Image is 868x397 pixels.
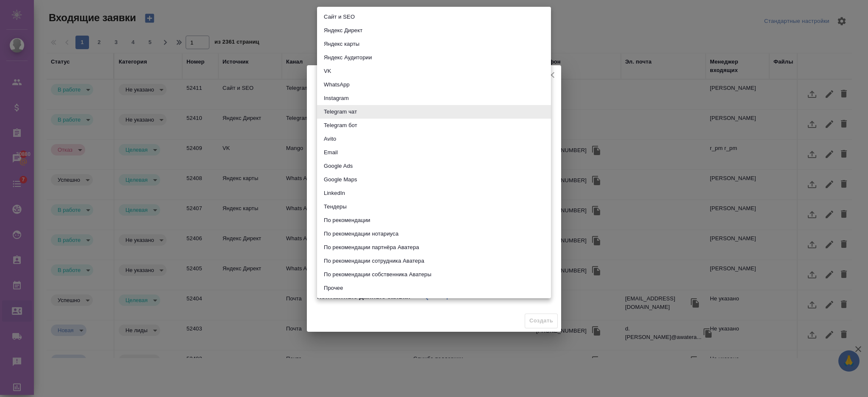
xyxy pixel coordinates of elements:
li: Сайт и SEO [317,10,551,24]
li: Email [317,146,551,159]
li: Яндекс Аудитории [317,51,551,64]
li: Google Maps [317,173,551,186]
li: Яндекс карты [317,37,551,51]
li: По рекомендации [317,214,551,227]
li: Прочее [317,281,551,295]
li: Telegram чат [317,105,551,119]
li: По рекомендации собственника Аватеры [317,268,551,281]
li: Тендеры [317,200,551,214]
li: По рекомендации партнёра Аватера [317,241,551,254]
li: По рекомендации нотариуса [317,227,551,241]
li: Telegram бот [317,119,551,132]
li: LinkedIn [317,186,551,200]
li: WhatsApp [317,78,551,92]
li: Instagram [317,92,551,105]
li: Яндекс Директ [317,24,551,37]
li: VK [317,64,551,78]
li: По рекомендации сотрудника Аватера [317,254,551,268]
li: Avito [317,132,551,146]
li: Google Ads [317,159,551,173]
